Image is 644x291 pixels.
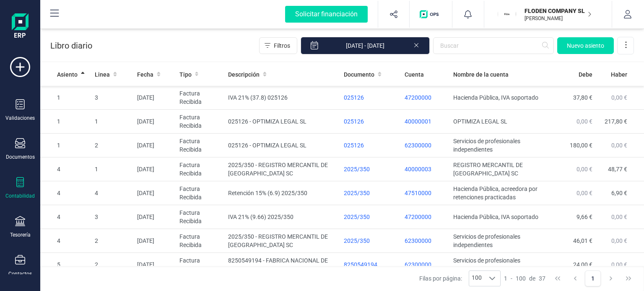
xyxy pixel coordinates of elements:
td: 4 [40,205,91,229]
td: OPTIMIZA LEGAL SL [450,110,553,134]
div: 025126 [344,117,398,126]
p: 47200000 [405,213,447,221]
button: Nuevo asiento [557,37,614,54]
td: [DATE] [134,157,176,181]
td: Factura Recibida [176,181,225,205]
div: 2025/350 [344,237,398,245]
td: 2 [91,229,134,253]
span: 100 [516,274,526,283]
span: 0,00 € [611,94,627,101]
button: FLFLODEN COMPANY SL[PERSON_NAME] [494,1,602,28]
img: Logo Finanedi [12,13,29,40]
div: Filas por página: [419,270,501,286]
td: Factura Recibida [176,205,225,229]
span: 48,77 € [608,166,627,173]
td: Servicios de profesionales independientes [450,253,553,277]
td: 1 [91,110,134,134]
td: 4 [40,157,91,181]
td: 2 [91,253,134,277]
span: 217,80 € [605,118,627,125]
td: 025126 - OPTIMIZA LEGAL SL [225,134,340,157]
span: 0,00 € [611,237,627,244]
td: 2025/350 - REGISTRO MERCANTIL DE [GEOGRAPHIC_DATA] SC [225,229,340,253]
td: 3 [91,205,134,229]
td: Factura Recibida [176,157,225,181]
td: Servicios de profesionales independientes [450,134,553,157]
td: 2 [91,134,134,157]
div: 2025/350 [344,189,398,197]
button: Previous Page [567,270,583,286]
span: Nombre de la cuenta [453,70,509,79]
td: 1 [40,110,91,134]
td: 4 [40,181,91,205]
div: 2025/350 [344,165,398,173]
td: [DATE] [134,253,176,277]
div: - [504,274,545,283]
span: 37 [539,274,545,283]
button: Page 1 [585,270,601,286]
span: Documento [344,70,374,79]
td: 3 [91,86,134,110]
td: REGISTRO MERCANTIL DE [GEOGRAPHIC_DATA] SC [450,157,553,181]
span: Debe [579,70,592,79]
span: 0,00 € [611,214,627,220]
p: [PERSON_NAME] [525,15,592,22]
img: Logo de OPS [420,10,442,18]
td: Servicios de profesionales independientes [450,229,553,253]
span: Nuevo asiento [567,41,604,50]
td: IVA 21% (9.66) 2025/350 [225,205,340,229]
span: 37,80 € [573,94,592,101]
p: 47510000 [405,189,447,197]
div: Validaciones [5,115,35,121]
input: Buscar [433,37,554,54]
span: 0,00 € [576,190,592,196]
p: 62300000 [405,141,447,149]
span: de [529,274,535,283]
div: Contabilidad [5,193,35,199]
span: 24,00 € [573,261,592,268]
span: Fecha [137,70,153,79]
span: 0,00 € [611,261,627,268]
td: [DATE] [134,134,176,157]
td: 5 [40,253,91,277]
td: [DATE] [134,110,176,134]
td: IVA 21% (37.8) 025126 [225,86,340,110]
span: 0,00 € [576,118,592,125]
td: 1 [40,86,91,110]
div: 025126 [344,93,398,102]
span: 1 [504,274,507,283]
span: 0,00 € [576,166,592,173]
div: 025126 [344,141,398,149]
td: Retención 15% (6.9) 2025/350 [225,181,340,205]
td: Factura Recibida [176,134,225,157]
p: FLODEN COMPANY SL [525,7,592,15]
p: 62300000 [405,237,447,245]
span: 0,00 € [611,142,627,149]
span: Descripción [228,70,260,79]
td: 2025/350 - REGISTRO MERCANTIL DE [GEOGRAPHIC_DATA] SC [225,157,340,181]
span: Cuenta [405,70,424,79]
td: Hacienda Pública, IVA soportado [450,205,553,229]
span: 46,01 € [573,237,592,244]
td: Hacienda Pública, acreedora por retenciones practicadas [450,181,553,205]
img: FL [498,5,516,23]
td: [DATE] [134,205,176,229]
p: Libro diario [50,40,92,52]
button: Filtros [259,37,297,54]
div: Contactos [8,270,32,277]
span: 100 [469,271,484,286]
span: 9,66 € [576,214,592,220]
td: Factura Recibida [176,110,225,134]
span: 180,00 € [570,142,592,149]
td: 8250549194 - FABRICA NACIONAL DE MONEDA Y TIMBRE [225,253,340,277]
div: Documentos [6,154,35,160]
div: Tesorería [10,232,31,238]
button: Solicitar financiación [275,1,378,28]
td: 1 [40,134,91,157]
td: [DATE] [134,229,176,253]
td: 4 [91,181,134,205]
td: Hacienda Pública, IVA soportado [450,86,553,110]
td: [DATE] [134,181,176,205]
span: Asiento [57,70,78,79]
td: 025126 - OPTIMIZA LEGAL SL [225,110,340,134]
